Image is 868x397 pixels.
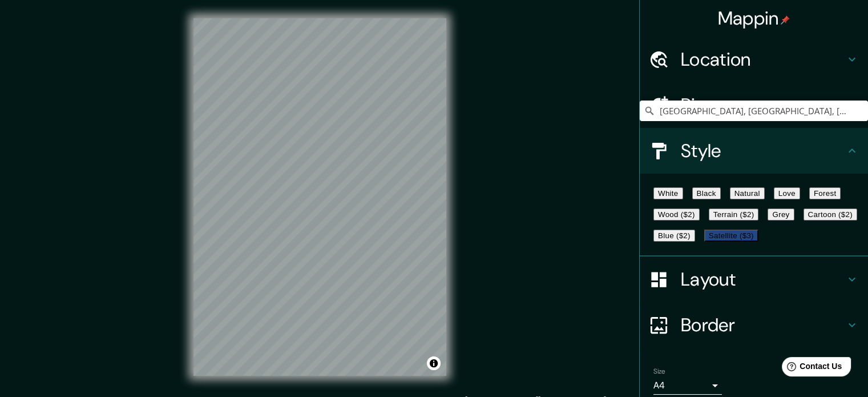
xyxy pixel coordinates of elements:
[681,268,845,291] h4: Layout
[640,82,868,128] div: Pins
[681,139,845,162] h4: Style
[781,15,790,25] img: pin-icon.png
[768,208,794,220] button: Grey
[653,187,683,199] button: White
[681,94,845,117] h4: Pins
[681,48,845,71] h4: Location
[653,367,665,376] label: Size
[709,208,759,220] button: Terrain ($2)
[193,18,446,376] canvas: Map
[653,230,695,242] button: Blue ($2)
[640,37,868,82] div: Location
[692,187,721,199] button: Black
[427,356,441,370] button: Toggle attribution
[653,376,722,395] div: A4
[640,128,868,174] div: Style
[730,187,765,199] button: Natural
[681,314,845,336] h4: Border
[809,187,841,199] button: Forest
[774,187,800,199] button: Love
[718,7,790,30] h4: Mappin
[640,101,868,121] input: Pick your city or area
[640,256,868,302] div: Layout
[766,352,855,384] iframe: Help widget launcher
[704,230,758,242] button: Satellite ($3)
[804,208,857,220] button: Cartoon ($2)
[640,302,868,348] div: Border
[653,208,700,220] button: Wood ($2)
